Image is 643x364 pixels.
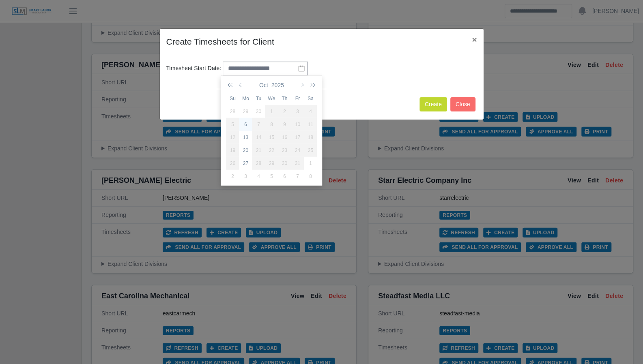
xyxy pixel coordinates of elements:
[278,160,291,167] div: 30
[265,92,278,105] th: We
[278,92,291,105] th: Th
[252,92,265,105] th: Tu
[252,105,265,118] td: 2025-09-30
[278,121,291,128] div: 9
[265,118,278,131] td: 2025-10-08
[291,170,304,183] td: 2025-11-07
[278,170,291,183] td: 2025-11-06
[278,131,291,144] td: 2025-10-16
[278,108,291,115] div: 2
[265,121,278,128] div: 8
[472,35,477,44] span: ×
[291,118,304,131] td: 2025-10-10
[291,144,304,157] td: 2025-10-24
[304,121,317,128] div: 11
[226,131,239,144] td: 2025-10-12
[291,157,304,170] td: 2025-10-31
[291,134,304,141] div: 17
[252,157,265,170] td: 2025-10-28
[226,144,239,157] td: 2025-10-19
[304,160,317,167] div: 1
[291,173,304,180] div: 7
[304,118,317,131] td: 2025-10-11
[278,147,291,154] div: 23
[252,160,265,167] div: 28
[252,131,265,144] td: 2025-10-14
[265,170,278,183] td: 2025-11-05
[291,108,304,115] div: 3
[265,144,278,157] td: 2025-10-22
[239,105,252,118] td: 2025-09-29
[278,134,291,141] div: 16
[226,147,239,154] div: 19
[252,108,265,115] div: 30
[252,147,265,154] div: 21
[239,118,252,131] td: 2025-10-06
[265,173,278,180] div: 5
[291,131,304,144] td: 2025-10-17
[226,157,239,170] td: 2025-10-26
[265,131,278,144] td: 2025-10-15
[304,157,317,170] td: 2025-11-01
[166,35,274,48] h4: Create Timesheets for Client
[226,173,239,180] div: 2
[252,134,265,141] div: 14
[304,131,317,144] td: 2025-10-18
[252,121,265,128] div: 7
[465,29,483,50] button: Close
[265,134,278,141] div: 15
[252,173,265,180] div: 4
[304,134,317,141] div: 18
[304,147,317,154] div: 25
[304,105,317,118] td: 2025-10-04
[239,144,252,157] td: 2025-10-20
[265,105,278,118] td: 2025-10-01
[291,105,304,118] td: 2025-10-03
[278,173,291,180] div: 6
[304,144,317,157] td: 2025-10-25
[304,173,317,180] div: 8
[252,118,265,131] td: 2025-10-07
[226,170,239,183] td: 2025-11-02
[304,108,317,115] div: 4
[265,108,278,115] div: 1
[304,92,317,105] th: Sa
[270,78,286,92] button: 2025
[265,157,278,170] td: 2025-10-29
[252,170,265,183] td: 2025-11-04
[450,97,475,111] button: Close
[166,64,222,73] label: Timesheet Start Date:
[291,147,304,154] div: 24
[226,105,239,118] td: 2025-09-28
[239,92,252,105] th: Mo
[239,134,252,141] div: 13
[278,144,291,157] td: 2025-10-23
[239,157,252,170] td: 2025-10-27
[239,170,252,183] td: 2025-11-03
[226,108,239,115] div: 28
[239,173,252,180] div: 3
[239,108,252,115] div: 29
[226,134,239,141] div: 12
[291,160,304,167] div: 31
[265,147,278,154] div: 22
[226,92,239,105] th: Su
[291,92,304,105] th: Fr
[226,160,239,167] div: 26
[419,97,447,111] button: Create
[291,121,304,128] div: 10
[258,78,270,92] button: Oct
[304,170,317,183] td: 2025-11-08
[226,121,239,128] div: 5
[278,157,291,170] td: 2025-10-30
[239,131,252,144] td: 2025-10-13
[239,121,252,128] div: 6
[226,118,239,131] td: 2025-10-05
[278,118,291,131] td: 2025-10-09
[278,105,291,118] td: 2025-10-02
[239,147,252,154] div: 20
[265,160,278,167] div: 29
[239,160,252,167] div: 27
[252,144,265,157] td: 2025-10-21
